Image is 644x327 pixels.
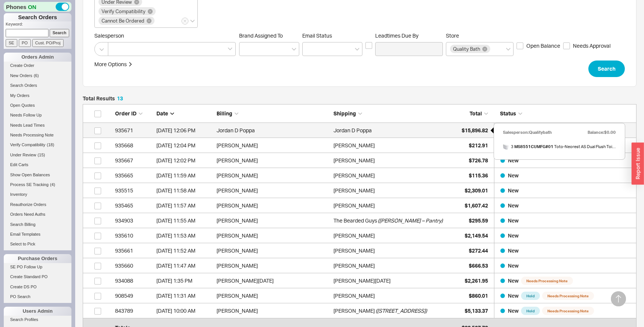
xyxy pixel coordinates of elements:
[469,292,488,299] span: $860.01
[4,13,71,21] h1: Search Orders
[508,217,519,224] span: New
[102,9,145,14] span: Verify Compatibility
[156,123,213,138] div: 8/22/25 12:06 PM
[333,138,375,153] div: [PERSON_NAME]
[28,3,36,11] span: ON
[508,307,519,314] span: New
[333,213,377,228] div: The Bearded Guys
[217,198,330,213] div: [PERSON_NAME]
[333,198,375,213] div: [PERSON_NAME]
[503,144,509,150] img: MS8551CUMFG_01_bapn5s
[333,168,375,183] div: [PERSON_NAME]
[115,110,153,117] div: Order ID
[115,243,153,258] div: 935661
[115,273,153,288] div: 934088
[4,307,71,316] div: Users Admin
[378,213,443,228] span: ( [PERSON_NAME] – Pantry )
[503,141,616,152] a: 3 MS8551CUMFG#01 Toto-Neorest AS Dual Flush Toilet-1.0 GPF & 0.8 GPF
[6,39,17,47] input: SE
[450,110,488,117] div: Total
[50,182,55,187] span: ( 4 )
[83,303,636,318] a: 843789[DATE] 10:00 AM[PERSON_NAME][PERSON_NAME]([STREET_ADDRESS])$5,133.37New HoldNeeds Processin...
[115,138,153,153] div: 935668
[465,307,488,314] span: $5,133.37
[302,32,332,39] span: Em ​ ail Status
[19,39,31,47] input: PO
[526,42,560,50] span: Open Balance
[4,62,71,70] a: Create Order
[4,111,71,119] a: Needs Follow Up
[83,123,636,138] a: 935671[DATE] 12:06 PMJordan D PoppaJordan D Poppa$15,896.82New Info Needed
[4,92,71,100] a: My Orders
[115,228,153,243] div: 935610
[521,307,540,315] span: Hold
[156,303,213,318] div: 1/2/25 10:00 AM
[83,198,636,213] a: 935465[DATE] 11:57 AM[PERSON_NAME][PERSON_NAME]$1,607.42New
[333,288,375,303] div: [PERSON_NAME]
[10,113,42,117] span: Needs Follow Up
[333,110,356,117] span: Shipping
[115,198,153,213] div: 935465
[117,95,123,101] span: 13
[10,142,45,147] span: Verify Compatibility
[10,73,32,78] span: New Orders
[375,32,443,39] span: Leadtimes Due By
[588,61,625,77] button: Search
[217,110,232,117] span: Billing
[4,221,71,229] a: Search Billing
[83,273,636,288] a: 934088[DATE] 1:35 PM[PERSON_NAME][DATE][PERSON_NAME][DATE]$2,261.95New Needs Processing Note
[333,153,375,168] div: [PERSON_NAME]
[115,110,136,117] span: Order ID
[4,254,71,263] div: Purchase Orders
[508,262,519,269] span: New
[469,142,488,148] span: $212.91
[156,138,213,153] div: 8/22/25 12:04 PM
[83,138,636,153] a: 935668[DATE] 12:04 PM[PERSON_NAME][PERSON_NAME]$212.91New Unapproved
[470,110,482,117] span: Total
[598,64,615,73] span: Search
[521,277,573,285] span: Needs Processing Note
[156,288,213,303] div: 8/5/25 11:31 AM
[500,110,516,117] span: Status
[333,243,375,258] div: [PERSON_NAME]
[94,61,127,68] div: More Options
[292,48,296,51] svg: open menu
[4,82,71,89] a: Search Orders
[508,157,519,163] span: New
[542,307,594,315] span: Needs Processing Note
[4,2,71,12] div: Phones
[83,96,123,101] h5: Total Results
[83,288,636,303] a: 908549[DATE] 11:31 AM[PERSON_NAME][PERSON_NAME]$860.01New HoldNeeds Processing Note
[4,191,71,198] a: Inventory
[156,258,213,273] div: 8/22/25 11:47 AM
[333,273,391,288] div: [PERSON_NAME][DATE]
[94,61,133,68] button: More Options
[83,153,636,168] a: 935667[DATE] 12:02 PM[PERSON_NAME][PERSON_NAME]$726.78New
[508,187,519,194] span: New
[102,18,144,23] span: Cannot Be Ordered
[465,277,488,284] span: $2,261.95
[4,131,71,139] a: Needs Processing Note
[217,213,330,228] div: [PERSON_NAME]
[217,303,330,318] div: [PERSON_NAME]
[217,183,330,198] div: [PERSON_NAME]
[156,273,213,288] div: 8/21/25 1:35 PM
[156,213,213,228] div: 8/22/25 11:55 AM
[4,171,71,179] a: Show Open Balances
[465,232,488,239] span: $2,149.54
[4,316,71,324] a: Search Profiles
[469,157,488,163] span: $726.78
[376,303,427,318] span: ( [STREET_ADDRESS] )
[34,73,39,78] span: ( 6 )
[469,217,488,224] span: $295.59
[453,46,480,51] span: Quality Bath
[4,121,71,129] a: Needs Lead Times
[333,258,375,273] div: [PERSON_NAME]
[217,153,330,168] div: [PERSON_NAME]
[4,101,71,109] a: Open Quotes
[217,243,330,258] div: [PERSON_NAME]
[491,45,497,53] input: Store
[156,243,213,258] div: 8/22/25 11:52 AM
[156,198,213,213] div: 8/22/25 11:57 AM
[239,32,283,39] span: Brand Assigned To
